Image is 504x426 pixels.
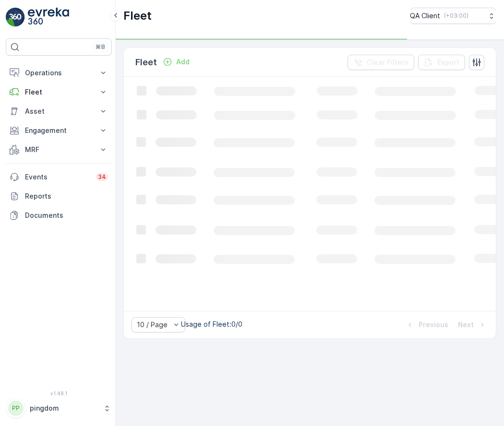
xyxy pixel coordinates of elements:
[437,58,459,67] p: Export
[96,43,105,51] p: ⌘B
[25,191,108,201] p: Reports
[25,68,93,78] p: Operations
[6,140,112,159] button: MRF
[30,403,98,413] p: pingdom
[159,56,193,68] button: Add
[367,58,408,67] p: Clear Filters
[98,173,106,181] p: 34
[404,319,449,331] button: Previous
[410,8,496,24] button: QA Client(+03:00)
[444,12,468,20] p: ( +03:00 )
[457,319,488,331] button: Next
[123,8,152,24] p: Fleet
[25,87,93,97] p: Fleet
[6,187,112,206] a: Reports
[6,167,112,187] a: Events34
[6,63,112,83] button: Operations
[418,55,465,70] button: Export
[25,106,93,116] p: Asset
[176,57,190,67] p: Add
[28,8,69,27] img: logo_light-DOdMpM7g.png
[25,145,93,154] p: MRF
[6,206,112,225] a: Documents
[458,320,474,330] p: Next
[135,56,157,69] p: Fleet
[419,320,448,330] p: Previous
[6,121,112,140] button: Engagement
[6,102,112,121] button: Asset
[25,211,108,220] p: Documents
[25,172,90,182] p: Events
[181,319,242,329] p: Usage of Fleet : 0/0
[348,55,414,70] button: Clear Filters
[25,126,93,135] p: Engagement
[6,83,112,102] button: Fleet
[410,11,440,21] p: QA Client
[6,8,25,27] img: logo
[8,401,24,416] div: PP
[6,398,112,418] button: PPpingdom
[6,390,112,396] span: v 1.48.1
